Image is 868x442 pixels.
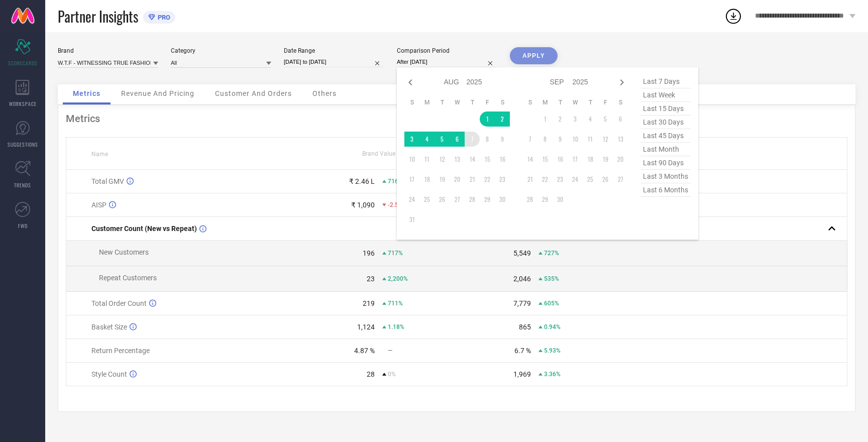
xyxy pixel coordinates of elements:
[495,132,510,147] td: Sat Aug 09 2025
[537,112,553,127] td: Mon Sep 01 2025
[435,98,450,106] th: Tuesday
[404,172,419,187] td: Sun Aug 17 2025
[362,150,395,157] span: Brand Value
[514,347,531,355] div: 6.7 %
[91,151,108,158] span: Name
[553,112,568,127] td: Tue Sep 02 2025
[537,192,553,207] td: Mon Sep 29 2025
[388,250,403,257] span: 717%
[9,100,37,107] span: WORKSPACE
[568,172,583,187] td: Wed Sep 24 2025
[495,112,510,127] td: Sat Aug 02 2025
[284,47,384,54] div: Date Range
[544,275,559,282] span: 535%
[544,371,561,378] span: 3.36%
[568,112,583,127] td: Wed Sep 03 2025
[435,172,450,187] td: Tue Aug 19 2025
[419,172,435,187] td: Mon Aug 18 2025
[215,89,292,97] span: Customer And Orders
[419,152,435,167] td: Mon Aug 11 2025
[388,300,403,307] span: 711%
[91,323,127,331] span: Basket Size
[367,275,375,283] div: 23
[598,172,613,187] td: Fri Sep 26 2025
[495,192,510,207] td: Sat Aug 30 2025
[465,98,480,106] th: Thursday
[404,76,416,88] div: Previous month
[419,132,435,147] td: Mon Aug 04 2025
[724,7,742,25] div: Open download list
[284,57,384,67] input: Select date range
[583,172,598,187] td: Thu Sep 25 2025
[404,98,419,106] th: Sunday
[598,98,613,106] th: Friday
[58,47,158,54] div: Brand
[613,112,628,127] td: Sat Sep 06 2025
[480,172,495,187] td: Fri Aug 22 2025
[544,323,561,330] span: 0.94%
[613,152,628,167] td: Sat Sep 20 2025
[583,132,598,147] td: Thu Sep 11 2025
[480,132,495,147] td: Fri Aug 08 2025
[553,172,568,187] td: Tue Sep 23 2025
[522,172,537,187] td: Sun Sep 21 2025
[354,347,375,355] div: 4.87 %
[58,6,138,27] span: Partner Insights
[598,132,613,147] td: Fri Sep 12 2025
[363,249,375,257] div: 196
[640,183,691,197] span: last 6 months
[598,112,613,127] td: Fri Sep 05 2025
[553,132,568,147] td: Tue Sep 09 2025
[613,172,628,187] td: Sat Sep 27 2025
[640,102,691,116] span: last 15 days
[583,98,598,106] th: Thursday
[480,152,495,167] td: Fri Aug 15 2025
[513,299,531,307] div: 7,779
[91,225,197,233] span: Customer Count (New vs Repeat)
[450,192,465,207] td: Wed Aug 27 2025
[537,152,553,167] td: Mon Sep 15 2025
[171,47,271,54] div: Category
[357,323,375,331] div: 1,124
[91,347,150,355] span: Return Percentage
[419,192,435,207] td: Mon Aug 25 2025
[480,112,495,127] td: Fri Aug 01 2025
[613,132,628,147] td: Sat Sep 13 2025
[91,177,124,185] span: Total GMV
[435,192,450,207] td: Tue Aug 26 2025
[513,370,531,378] div: 1,969
[18,222,28,230] span: FWD
[537,98,553,106] th: Monday
[583,112,598,127] td: Thu Sep 04 2025
[155,14,170,21] span: PRO
[99,274,157,282] span: Repeat Customers
[404,152,419,167] td: Sun Aug 10 2025
[450,132,465,147] td: Wed Aug 06 2025
[388,347,392,354] span: —
[583,152,598,167] td: Thu Sep 18 2025
[14,181,31,189] span: TRENDS
[544,347,561,354] span: 5.93%
[450,98,465,106] th: Wednesday
[73,89,100,97] span: Metrics
[397,47,497,54] div: Comparison Period
[312,89,337,97] span: Others
[91,299,147,307] span: Total Order Count
[522,132,537,147] td: Sun Sep 07 2025
[404,132,419,147] td: Sun Aug 03 2025
[537,132,553,147] td: Mon Sep 08 2025
[367,370,375,378] div: 28
[450,172,465,187] td: Wed Aug 20 2025
[522,192,537,207] td: Sun Sep 28 2025
[568,152,583,167] td: Wed Sep 17 2025
[435,152,450,167] td: Tue Aug 12 2025
[553,152,568,167] td: Tue Sep 16 2025
[121,89,194,97] span: Revenue And Pricing
[450,152,465,167] td: Wed Aug 13 2025
[640,116,691,129] span: last 30 days
[495,152,510,167] td: Sat Aug 16 2025
[640,143,691,156] span: last month
[349,177,375,185] div: ₹ 2.46 L
[480,192,495,207] td: Fri Aug 29 2025
[640,129,691,143] span: last 45 days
